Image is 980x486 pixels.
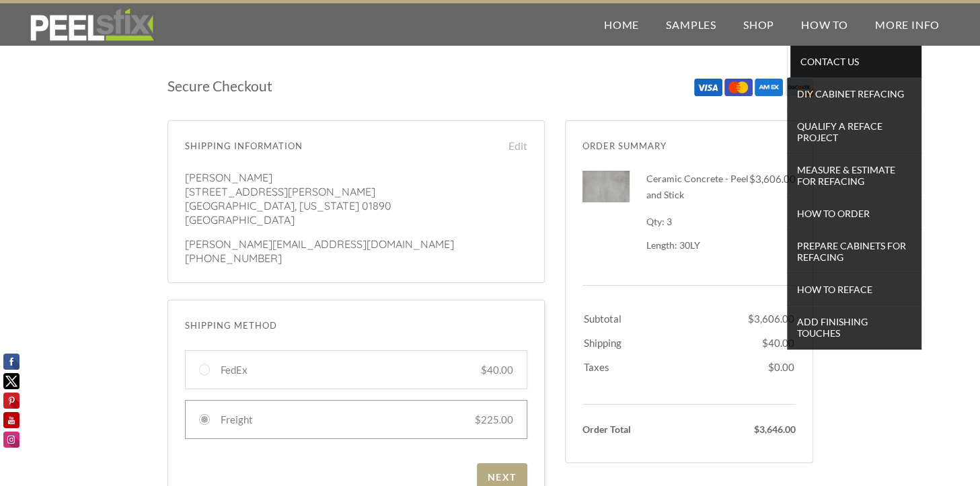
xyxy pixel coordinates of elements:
span: How To Order [790,204,918,222]
td: $40.00 [748,328,794,351]
div: Length: 30LY [646,239,749,251]
div: Next [488,471,517,483]
span: DIY Cabinet Refacing [790,85,918,103]
span: Qualify a Reface Project [790,117,918,147]
div: $3,606.00 [749,171,796,187]
span: Shipping Method [185,317,527,333]
a: Home [591,3,652,46]
p: [GEOGRAPHIC_DATA] [185,213,527,227]
p: [PHONE_NUMBER] [185,251,527,266]
a: Qualify a Reface Project [787,110,921,154]
td: Shipping [584,328,747,351]
td: Taxes [584,352,747,386]
p: [PERSON_NAME][EMAIL_ADDRESS][DOMAIN_NAME] [185,237,527,251]
a: More Info [862,3,953,46]
span: Ceramic Concrete - Peel and Stick [646,173,749,200]
p: [GEOGRAPHIC_DATA], [US_STATE] 01890 [185,199,527,213]
div: Order Total [582,421,684,438]
a: How To Order [787,198,921,230]
div: Qty: 3 [646,214,749,230]
a: How To Reface [787,274,921,306]
img: REFACE SUPPLIES [27,8,157,42]
span: Shipping Information [185,138,494,154]
div: Order Summary [582,138,796,154]
div: $3,646.00 [694,421,796,438]
p: [STREET_ADDRESS][PERSON_NAME] [185,185,527,199]
span: How To Reface [790,280,918,298]
a: Samples [652,3,730,46]
span: Prepare Cabinets for Refacing [790,237,918,266]
span: Add Finishing Touches [790,313,918,342]
div: Secure Checkout [167,78,545,94]
a: Edit [494,138,527,154]
td: Subtotal [584,304,747,327]
span: Contact Us [794,52,918,71]
a: Shop [730,3,788,46]
td: $0.00 [748,352,794,386]
td: $3,606.00 [748,304,794,327]
a: Add Finishing Touches [787,306,921,350]
a: Contact Us [787,46,921,78]
a: Measure & Estimate for Refacing [787,154,921,198]
a: Prepare Cabinets for Refacing [787,230,921,274]
a: How To [788,3,862,46]
span: Measure & Estimate for Refacing [790,161,918,190]
p: [PERSON_NAME] [185,171,527,185]
a: DIY Cabinet Refacing [787,78,921,110]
